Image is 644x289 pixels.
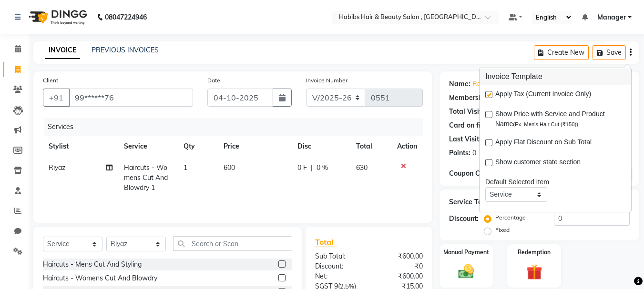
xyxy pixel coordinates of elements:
[391,136,423,157] th: Action
[495,137,592,149] span: Apply Flat Discount on Sub Total
[207,76,220,85] label: Date
[472,79,492,89] a: Reena
[124,163,168,192] span: Haircuts - Womens Cut And Blowdry 1
[369,251,430,261] div: ₹600.00
[224,163,235,172] span: 600
[118,136,178,157] th: Service
[495,109,618,129] span: Show Price with Service and Product Name
[495,157,581,169] span: Show customer state section
[369,271,430,281] div: ₹600.00
[449,214,479,224] div: Discount:
[449,197,492,207] div: Service Total:
[184,163,187,172] span: 1
[472,148,476,158] div: 0
[350,136,392,157] th: Total
[297,163,307,173] span: 0 F
[49,163,65,172] span: Riyaz
[449,107,487,117] div: Total Visits:
[534,45,589,60] button: Create New
[449,120,488,130] div: Card on file:
[308,251,369,261] div: Sub Total:
[449,79,470,89] div: Name:
[306,76,348,85] label: Invoice Number
[308,271,369,281] div: Net:
[449,169,509,179] div: Coupon Code
[495,226,510,234] label: Fixed
[356,163,368,172] span: 630
[597,12,626,22] span: Manager
[449,134,481,144] div: Last Visit:
[485,177,625,187] div: Default Selected Item
[24,4,90,30] img: logo
[105,4,147,30] b: 08047224946
[308,261,369,271] div: Discount:
[369,261,430,271] div: ₹0
[593,45,626,60] button: Save
[292,136,350,157] th: Disc
[43,136,118,157] th: Stylist
[43,259,142,269] div: Haircuts - Mens Cut And Styling
[218,136,292,157] th: Price
[449,93,491,103] div: Membership:
[495,213,526,222] label: Percentage
[495,89,591,101] span: Apply Tax (Current Invoice Only)
[69,89,193,107] input: Search by Name/Mobile/Email/Code
[315,237,337,247] span: Total
[178,136,218,157] th: Qty
[480,68,631,85] h3: Invoice Template
[173,236,292,251] input: Search or Scan
[317,163,328,173] span: 0 %
[449,148,470,158] div: Points:
[92,46,159,54] a: PREVIOUS INVOICES
[443,248,489,257] label: Manual Payment
[453,262,479,280] img: _cash.svg
[44,118,430,136] div: Services
[513,121,578,127] span: (Ex. Men's Hair Cut (₹150))
[43,76,58,85] label: Client
[521,262,547,282] img: _gift.svg
[518,248,551,257] label: Redemption
[43,89,70,107] button: +91
[311,163,313,173] span: |
[43,273,157,283] div: Haircuts - Womens Cut And Blowdry
[449,93,630,103] div: No Active Membership
[45,42,80,59] a: INVOICE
